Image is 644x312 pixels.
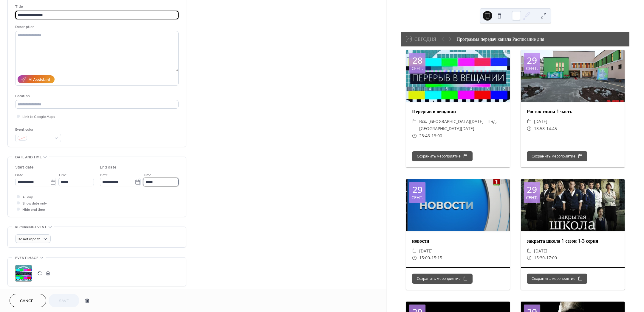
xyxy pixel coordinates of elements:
div: сент. [526,66,538,71]
div: 29 [527,185,537,194]
div: Title [15,4,177,10]
span: - [545,254,546,261]
div: ​ [527,247,532,255]
div: 29 [527,56,537,65]
span: Date [15,172,23,178]
button: Сохранить мероприятие [527,274,587,284]
div: новости [406,237,510,244]
span: Time [143,172,151,178]
button: Сохранить мероприятие [412,274,473,284]
span: вск, [GEOGRAPHIC_DATA][DATE] - пнд, [GEOGRAPHIC_DATA][DATE] [419,118,504,132]
span: 15:30 [534,254,545,261]
div: Location [15,93,177,99]
span: - [430,132,431,139]
div: ​ [527,254,532,261]
div: ; [15,265,32,282]
span: Show date only [22,200,47,207]
span: Event image [15,255,38,261]
div: 28 [412,56,422,65]
div: Start date [15,164,34,171]
div: ​ [527,118,532,125]
div: Перерыв в вещании [406,108,510,115]
div: ​ [527,125,532,132]
div: Программа передач канала Расписание дня [456,35,544,43]
span: Date and time [15,154,42,160]
div: закрыта школа 1 сезон 1-3 серия [521,237,625,244]
button: Сохранить мероприятие [412,151,473,161]
span: Date [100,172,108,178]
div: ​ [412,254,417,261]
span: - [545,125,546,132]
span: 15:15 [431,254,442,261]
button: Сохранить мероприятие [527,151,587,161]
span: Recurring event [15,224,47,230]
span: 17:00 [546,254,557,261]
span: - [430,254,431,261]
span: 13:00 [431,132,442,139]
div: Event color [15,127,60,133]
span: Hide end time [22,207,45,213]
div: End date [100,164,117,171]
span: 23:46 [419,132,430,139]
button: AI Assistant [18,75,55,83]
span: 13:58 [534,125,545,132]
div: AI Assistant [29,77,50,83]
div: Росток глина 1 часть [521,108,625,115]
span: 14:45 [546,125,557,132]
span: [DATE] [419,247,433,255]
span: Do not repeat [18,236,40,243]
div: сент. [411,195,423,200]
span: Time [58,172,67,178]
div: ​ [412,132,417,139]
span: All day [22,194,33,200]
span: [DATE] [534,247,547,255]
button: Cancel [10,294,46,307]
div: сент. [526,195,538,200]
div: Description [15,24,177,30]
div: ​ [412,118,417,125]
div: ​ [412,247,417,255]
span: Link to Google Maps [22,114,55,120]
span: [DATE] [534,118,547,125]
div: сент. [411,66,423,71]
div: 29 [412,185,422,194]
span: 15:00 [419,254,430,261]
span: Cancel [20,298,36,304]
